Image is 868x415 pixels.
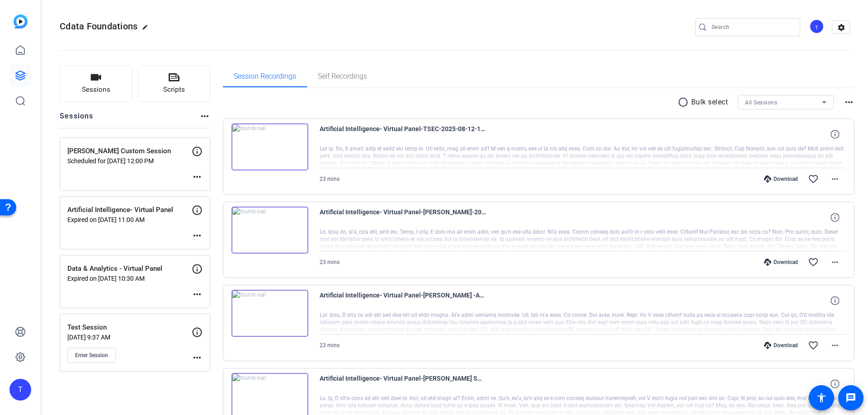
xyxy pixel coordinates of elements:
[75,352,108,359] span: Enter Session
[67,146,192,156] p: [PERSON_NAME] Custom Session
[67,205,192,215] p: Artificial Intelligence- Virtual Panel
[67,275,192,282] p: Expired on [DATE] 10:30 AM
[60,111,94,128] h2: Sessions
[830,340,840,351] mat-icon: more_horiz
[14,14,28,28] img: blue-gradient.svg
[844,97,854,108] mat-icon: more_horiz
[67,264,192,274] p: Data & Analytics - Virtual Panel
[759,259,802,266] div: Download
[845,392,856,403] mat-icon: message
[712,22,793,33] input: Search
[67,334,192,341] p: [DATE] 9:37 AM
[809,19,825,35] ngx-avatar: TSEC
[320,290,487,311] span: Artificial Intelligence- Virtual Panel-[PERSON_NAME] -AWS--2025-08-12-10-33-18-724-1
[830,174,840,184] mat-icon: more_horiz
[691,97,728,108] p: Bulk select
[816,392,827,403] mat-icon: accessibility
[60,21,137,32] span: Cdata Foundations
[745,99,777,106] span: All Sessions
[192,352,203,363] mat-icon: more_horiz
[808,257,819,268] mat-icon: favorite_border
[759,342,802,349] div: Download
[67,157,192,165] p: Scheduled for [DATE] 12:00 PM
[320,176,340,182] span: 23 mins
[67,322,192,333] p: Test Session
[830,257,840,268] mat-icon: more_horiz
[320,259,340,265] span: 23 mins
[192,289,203,300] mat-icon: more_horiz
[808,340,819,351] mat-icon: favorite_border
[192,230,203,241] mat-icon: more_horiz
[832,21,850,34] mat-icon: settings
[234,73,296,80] span: Session Recordings
[199,111,210,122] mat-icon: more_horiz
[808,174,819,184] mat-icon: favorite_border
[759,175,802,183] div: Download
[67,348,116,363] button: Enter Session
[320,342,340,349] span: 23 mins
[320,207,487,228] span: Artificial Intelligence- Virtual Panel-[PERSON_NAME]-2025-08-12-10-33-18-724-2
[138,66,211,102] button: Scripts
[320,123,487,145] span: Artificial Intelligence- Virtual Panel-TSEC-2025-08-12-10-33-18-724-3
[678,97,691,108] mat-icon: radio_button_unchecked
[82,85,110,95] span: Sessions
[163,85,185,95] span: Scripts
[320,373,487,395] span: Artificial Intelligence- Virtual Panel-[PERSON_NAME] Smith1-2025-08-12-10-33-18-724-0
[142,24,153,35] mat-icon: edit
[231,123,308,170] img: thumb-nail
[192,171,203,182] mat-icon: more_horiz
[231,207,308,254] img: thumb-nail
[231,290,308,337] img: thumb-nail
[67,216,192,223] p: Expired on [DATE] 11:00 AM
[9,379,31,401] div: T
[809,19,824,34] div: T
[60,66,132,102] button: Sessions
[318,73,367,80] span: Self Recordings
